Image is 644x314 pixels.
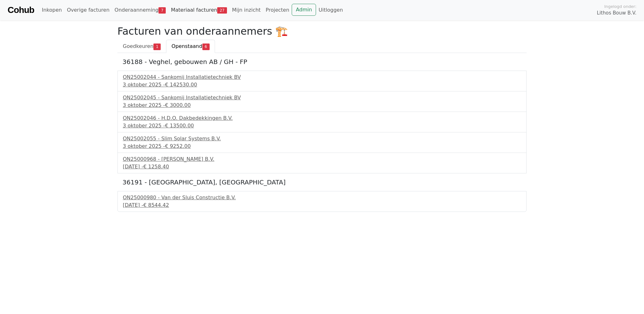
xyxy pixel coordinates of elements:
span: Openstaand [171,43,202,49]
a: ON25002045 - Sankomij Installatietechniek BV3 oktober 2025 -€ 3000.00 [123,94,521,109]
a: Uitloggen [316,4,345,16]
div: ON25002045 - Sankomij Installatietechniek BV [123,94,521,102]
div: 3 oktober 2025 - [123,81,521,89]
span: € 8544.42 [143,202,169,208]
a: Inkopen [39,4,64,16]
div: ON25000980 - Van der Sluis Constructie B.V. [123,194,521,201]
span: € 1258.40 [143,164,169,170]
span: € 3000.00 [165,102,191,108]
a: Cohub [8,3,34,18]
a: ON25002044 - Sankomij Installatietechniek BV3 oktober 2025 -€ 142530.00 [123,73,521,89]
span: € 13500.00 [165,123,194,129]
a: Overige facturen [64,4,112,16]
span: € 9252.00 [165,143,191,149]
a: Openstaand6 [166,40,215,53]
span: 1 [153,44,161,50]
div: [DATE] - [123,163,521,171]
div: 3 oktober 2025 - [123,102,521,109]
span: Ingelogd onder: [604,3,636,9]
span: 6 [202,44,210,50]
a: Onderaanneming7 [112,4,169,16]
h5: 36188 - Veghel, gebouwen AB / GH - FP [122,58,522,66]
h5: 36191 - [GEOGRAPHIC_DATA], [GEOGRAPHIC_DATA] [122,178,522,186]
a: ON25000980 - Van der Sluis Constructie B.V.[DATE] -€ 8544.42 [123,194,521,209]
a: ON25000968 - [PERSON_NAME] B.V.[DATE] -€ 1258.40 [123,155,521,171]
span: Lithos Bouw B.V. [597,9,636,17]
a: Projecten [263,4,292,16]
a: Materiaal facturen27 [168,4,230,16]
span: 7 [158,7,166,14]
span: € 142530.00 [165,82,197,88]
div: ON25002046 - H.D.O. Dakbedekkingen B.V. [123,114,521,122]
h2: Facturen van onderaannemers 🏗️ [117,25,527,37]
div: 3 oktober 2025 - [123,142,521,150]
div: 3 oktober 2025 - [123,122,521,130]
div: [DATE] - [123,201,521,209]
a: Mijn inzicht [230,4,263,16]
span: Goedkeuren [123,43,153,49]
span: 27 [217,7,227,14]
a: ON25002046 - H.D.O. Dakbedekkingen B.V.3 oktober 2025 -€ 13500.00 [123,114,521,130]
div: ON25002044 - Sankomij Installatietechniek BV [123,73,521,81]
a: Goedkeuren1 [117,40,166,53]
div: ON25002055 - Slim Solar Systems B.V. [123,135,521,142]
a: ON25002055 - Slim Solar Systems B.V.3 oktober 2025 -€ 9252.00 [123,135,521,150]
a: Admin [292,4,316,16]
div: ON25000968 - [PERSON_NAME] B.V. [123,155,521,163]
